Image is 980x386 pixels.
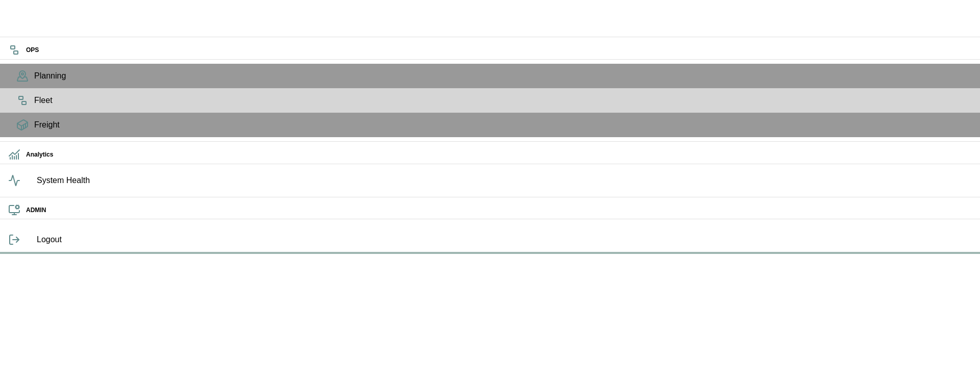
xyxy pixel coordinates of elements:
[34,70,972,82] span: Planning
[26,45,972,55] h6: OPS
[34,119,972,131] span: Freight
[37,174,972,187] span: System Health
[26,205,972,215] h6: ADMIN
[34,94,972,107] span: Fleet
[37,234,972,246] span: Logout
[26,150,972,160] h6: Analytics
